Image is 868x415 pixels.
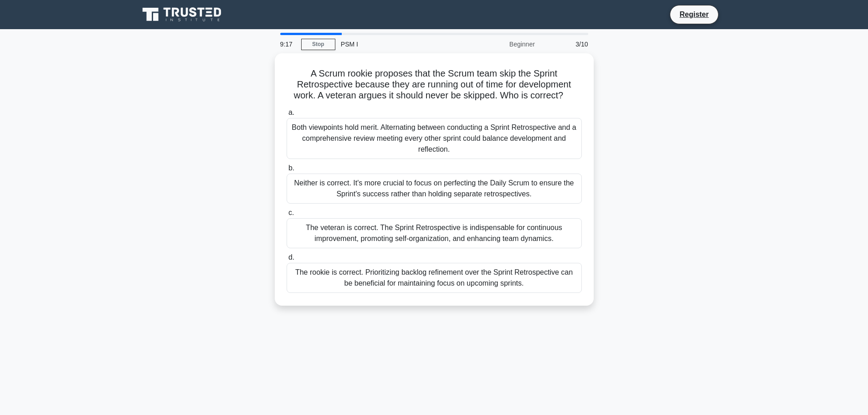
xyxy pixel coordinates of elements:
[288,164,294,172] span: b.
[461,35,540,53] div: Beginner
[335,35,461,53] div: PSM I
[287,118,582,159] div: Both viewpoints hold merit. Alternating between conducting a Sprint Retrospective and a comprehen...
[288,108,294,116] span: a.
[287,174,582,204] div: Neither is correct. It's more crucial to focus on perfecting the Daily Scrum to ensure the Sprint...
[288,253,294,261] span: d.
[674,9,714,20] a: Register
[288,209,294,216] span: c.
[287,263,582,293] div: The rookie is correct. Prioritizing backlog refinement over the Sprint Retrospective can be benef...
[301,39,335,50] a: Stop
[286,68,583,102] h5: A Scrum rookie proposes that the Scrum team skip the Sprint Retrospective because they are runnin...
[540,35,594,53] div: 3/10
[287,218,582,248] div: The veteran is correct. The Sprint Retrospective is indispensable for continuous improvement, pro...
[275,35,301,53] div: 9:17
